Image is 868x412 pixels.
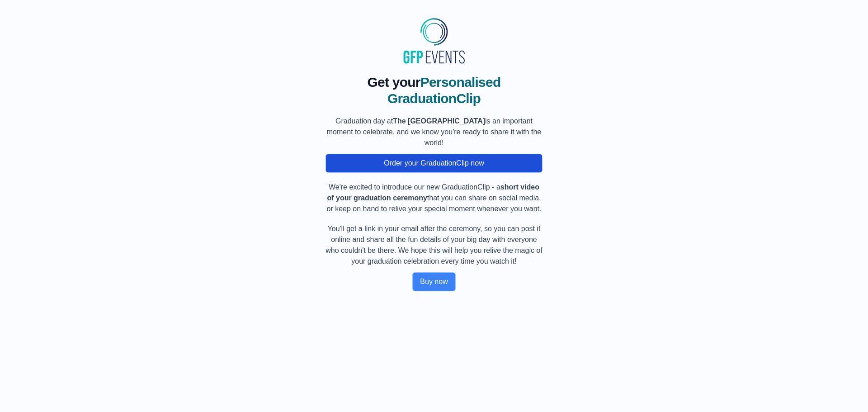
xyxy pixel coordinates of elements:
b: The [GEOGRAPHIC_DATA] [393,117,485,125]
p: Graduation day at is an important moment to celebrate, and we know you're ready to share it with ... [325,116,542,148]
span: Get your [367,75,420,90]
p: You'll get a link in your email after the ceremony, so you can post it online and share all the f... [325,223,542,267]
button: Order your GraduationClip now [325,154,542,173]
img: MyGraduationClip [400,14,468,67]
button: Buy now [412,272,455,291]
span: Personalised GraduationClip [387,75,501,106]
p: We're excited to introduce our new GraduationClip - a that you can share on social media, or keep... [325,182,542,214]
